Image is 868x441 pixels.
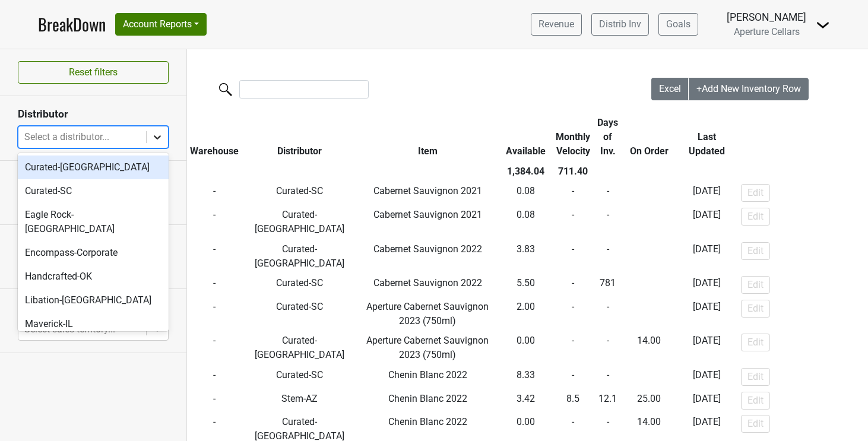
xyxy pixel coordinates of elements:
[741,334,770,351] button: Edit
[651,78,689,100] button: Excel
[553,161,593,182] th: 711.40
[593,365,623,389] td: -
[357,113,498,161] th: Item: activate to sort column ascending
[242,239,357,274] td: Curated-[GEOGRAPHIC_DATA]
[659,83,681,94] span: Excel
[727,9,806,25] div: [PERSON_NAME]
[676,182,738,205] td: [DATE]
[593,297,623,331] td: -
[741,242,770,260] button: Edit
[591,13,649,36] a: Distrib Inv
[531,13,582,36] a: Revenue
[498,113,553,161] th: Available: activate to sort column ascending
[553,297,593,331] td: -
[242,365,357,389] td: Curated-SC
[553,273,593,297] td: -
[388,393,467,404] span: Chenin Blanc 2022
[593,273,623,297] td: 781
[593,389,623,413] td: 12.1
[242,273,357,297] td: Curated-SC
[676,273,738,297] td: [DATE]
[18,265,169,288] div: Handcrafted-OK
[373,185,482,196] span: Cabernet Sauvignon 2021
[18,312,169,336] div: Maverick-IL
[623,205,676,239] td: -
[242,113,357,161] th: Distributor: activate to sort column ascending
[689,78,809,100] button: +Add New Inventory Row
[187,273,242,297] td: -
[553,365,593,389] td: -
[676,331,738,366] td: [DATE]
[18,156,169,179] div: Curated-[GEOGRAPHIC_DATA]
[741,300,770,318] button: Edit
[553,331,593,366] td: -
[18,241,169,265] div: Encompass-Corporate
[658,13,698,36] a: Goals
[676,205,738,239] td: [DATE]
[498,205,553,239] td: 0.08
[18,288,169,312] div: Libation-[GEOGRAPHIC_DATA]
[741,415,770,433] button: Edit
[593,182,623,205] td: -
[187,365,242,389] td: -
[18,203,169,241] div: Eagle Rock-[GEOGRAPHIC_DATA]
[187,331,242,366] td: -
[741,276,770,294] button: Edit
[623,389,676,413] td: -
[373,277,482,288] span: Cabernet Sauvignon 2022
[498,239,553,274] td: 3.83
[187,239,242,274] td: -
[623,331,676,366] td: -
[593,239,623,274] td: -
[366,301,489,326] span: Aperture Cabernet Sauvignon 2023 (750ml)
[741,208,770,226] button: Edit
[388,369,467,380] span: Chenin Blanc 2022
[816,18,830,32] img: Dropdown Menu
[553,182,593,205] td: -
[115,13,207,36] button: Account Reports
[38,12,106,37] a: BreakDown
[741,368,770,386] button: Edit
[498,389,553,413] td: 3.42
[187,113,242,161] th: Warehouse: activate to sort column ascending
[498,331,553,366] td: 0.00
[696,83,801,94] span: +Add New Inventory Row
[553,389,593,413] td: 8.5
[187,297,242,331] td: -
[553,113,593,161] th: Monthly Velocity: activate to sort column ascending
[734,26,800,37] span: Aperture Cellars
[623,239,676,274] td: -
[498,161,553,182] th: 1,384.04
[676,239,738,274] td: [DATE]
[676,297,738,331] td: [DATE]
[187,205,242,239] td: -
[242,389,357,413] td: Stem-AZ
[242,205,357,239] td: Curated-[GEOGRAPHIC_DATA]
[741,184,770,202] button: Edit
[623,297,676,331] td: -
[498,365,553,389] td: 8.33
[553,205,593,239] td: -
[373,209,482,220] span: Cabernet Sauvignon 2021
[676,389,738,413] td: [DATE]
[676,113,738,161] th: Last Updated: activate to sort column ascending
[593,331,623,366] td: -
[373,243,482,255] span: Cabernet Sauvignon 2022
[242,331,357,366] td: Curated-[GEOGRAPHIC_DATA]
[498,182,553,205] td: 0.08
[187,389,242,413] td: -
[593,205,623,239] td: -
[593,113,623,161] th: Days of Inv.: activate to sort column ascending
[187,182,242,205] td: -
[18,108,169,120] h3: Distributor
[18,61,169,84] button: Reset filters
[623,182,676,205] td: -
[498,273,553,297] td: 5.50
[676,365,738,389] td: [DATE]
[242,297,357,331] td: Curated-SC
[18,179,169,203] div: Curated-SC
[553,239,593,274] td: -
[623,273,676,297] td: -
[498,297,553,331] td: 2.00
[741,392,770,410] button: Edit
